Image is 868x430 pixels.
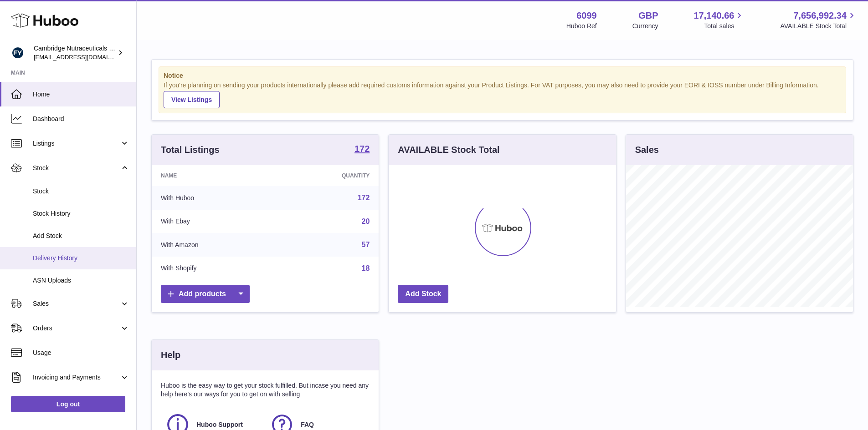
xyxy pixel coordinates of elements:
td: With Shopify [152,257,276,280]
span: Add Stock [33,232,129,240]
span: FAQ [301,420,314,429]
span: Stock [33,164,120,172]
span: Orders [33,324,120,333]
a: 172 [358,194,370,202]
span: Huboo Support [196,420,243,429]
span: Delivery History [33,254,129,263]
h3: Sales [635,144,659,156]
td: With Ebay [152,210,276,233]
span: Stock History [33,209,129,218]
span: Stock [33,187,129,196]
strong: 172 [354,144,370,153]
h3: Help [161,349,180,361]
h3: Total Listings [161,144,220,156]
span: 7,656,992.34 [793,10,847,22]
img: huboo@camnutra.com [11,46,25,60]
td: With Amazon [152,233,276,257]
th: Quantity [276,165,379,186]
a: 172 [354,144,370,155]
span: Home [33,90,129,99]
span: [EMAIL_ADDRESS][DOMAIN_NAME] [34,53,134,61]
span: Listings [33,139,120,148]
p: Huboo is the easy way to get your stock fulfilled. But incase you need any help here's our ways f... [161,381,370,399]
span: Sales [33,299,120,308]
span: Dashboard [33,115,129,123]
a: 18 [362,264,370,272]
a: 17,140.66 Total sales [693,10,745,30]
div: Cambridge Nutraceuticals Ltd [34,44,116,61]
div: If you're planning on sending your products internationally please add required customs informati... [164,81,841,108]
td: With Huboo [152,186,276,210]
strong: Notice [164,71,841,80]
a: 7,656,992.34 AVAILABLE Stock Total [780,10,857,30]
a: 57 [362,241,370,248]
span: Invoicing and Payments [33,373,120,382]
span: 17,140.66 [693,10,734,22]
span: ASN Uploads [33,276,129,285]
strong: GBP [638,10,658,22]
span: AVAILABLE Stock Total [780,22,857,30]
a: View Listings [164,91,220,108]
div: Currency [632,22,658,30]
a: Add products [161,285,250,304]
span: Total sales [704,22,745,30]
div: Huboo Ref [566,22,597,30]
a: Log out [11,396,125,412]
a: Add Stock [398,285,448,304]
h3: AVAILABLE Stock Total [398,144,499,156]
strong: 6099 [576,10,597,22]
span: Usage [33,349,129,357]
a: 20 [362,218,370,225]
th: Name [152,165,276,186]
